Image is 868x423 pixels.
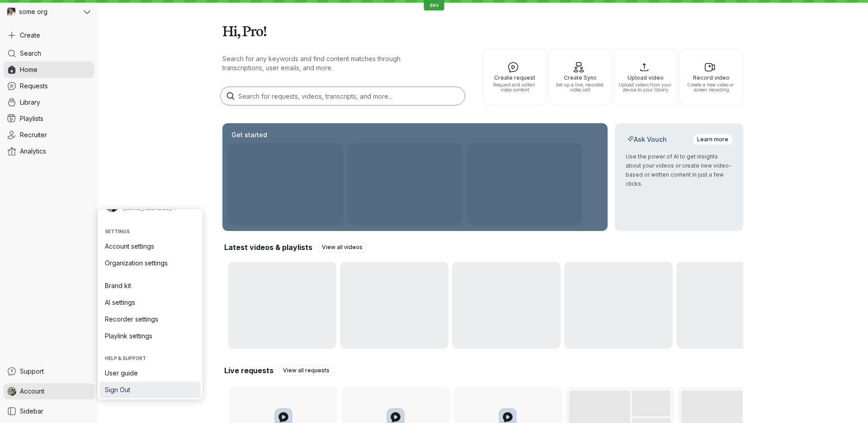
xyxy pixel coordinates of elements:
[99,278,201,294] a: Brand kit
[99,365,201,381] a: User guide
[20,31,40,40] span: Create
[548,49,612,105] button: Create SyncSet up a live, recorded video call
[4,4,82,20] div: some org
[99,328,201,344] a: Playlink settings
[618,82,673,92] span: Upload videos from your device to your library
[684,82,739,92] span: Create a new video or screen recording
[99,238,201,255] a: Account settings
[679,49,743,105] button: Record videoCreate a new video or screen recording
[20,367,44,376] span: Support
[7,387,16,396] img: Pro Teale avatar
[222,18,743,43] h1: Hi, Pro!
[483,49,546,105] button: Create requestRequest and collect video content
[105,369,195,378] span: User guide
[20,98,40,107] span: Library
[105,242,195,251] span: Account settings
[105,315,195,324] span: Recorder settings
[221,87,465,105] input: Search for requests, videos, transcripts, and more...
[322,243,363,252] span: View all videos
[105,281,195,290] span: Brand kit
[99,311,201,327] a: Recorder settings
[4,383,94,399] a: Pro Teale avatarAccount
[105,385,195,394] span: Sign Out
[697,135,728,144] span: Learn more
[4,127,94,143] a: Recruiter
[222,54,439,72] p: Search for any keywords and find content matches through transcriptions, user emails, and more.
[20,49,41,58] span: Search
[7,8,15,16] img: some org avatar
[123,205,195,212] span: [EMAIL_ADDRESS][DOMAIN_NAME]
[99,255,201,271] a: Organization settings
[4,143,94,159] a: Analytics
[20,387,44,396] span: Account
[318,242,367,253] a: View all videos
[105,298,195,307] span: AI settings
[99,382,201,398] a: Sign Out
[105,332,195,341] span: Playlink settings
[618,75,673,81] span: Upload video
[105,197,119,212] img: Pro Teale avatar
[20,407,43,416] span: Sidebar
[224,242,312,252] h2: Latest videos & playlists
[614,49,677,105] button: Upload videoUpload videos from your device to your library
[552,75,608,81] span: Create Sync
[224,365,274,375] h2: Live requests
[4,62,94,78] a: Home
[684,75,739,81] span: Record video
[99,294,201,311] a: AI settings
[626,135,669,144] h2: Ask Vouch
[4,403,94,419] a: Sidebar
[4,363,94,380] a: Support
[20,82,48,91] span: Requests
[4,94,94,111] a: Library
[4,45,94,62] a: Search
[4,27,94,43] button: Create
[20,130,47,139] span: Recruiter
[487,75,542,81] span: Create request
[20,114,43,123] span: Playlists
[279,365,334,376] a: View all requests
[626,152,732,188] p: Use the power of AI to get insights about your videos or create new video-based or written conten...
[105,259,195,268] span: Organization settings
[693,134,732,145] a: Learn more
[230,130,269,139] h2: Get started
[4,4,94,20] button: some org avatarsome org
[283,366,330,375] span: View all requests
[19,7,47,16] span: some org
[105,229,195,234] span: Settings
[4,78,94,94] a: Requests
[105,356,195,361] span: Help & support
[4,111,94,127] a: Playlists
[487,82,542,92] span: Request and collect video content
[552,82,608,92] span: Set up a live, recorded video call
[20,65,38,74] span: Home
[20,147,46,156] span: Analytics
